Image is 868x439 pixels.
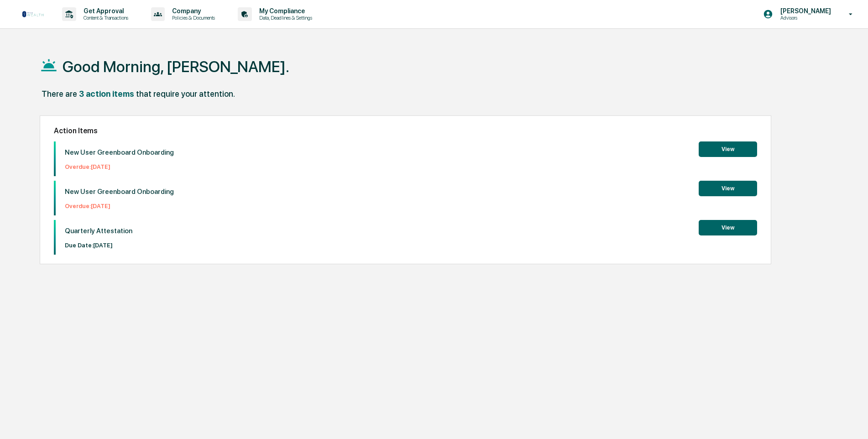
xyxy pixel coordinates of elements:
p: Company [165,7,220,15]
h2: Action Items [54,126,757,135]
p: Content & Transactions [76,15,133,21]
h1: Good Morning, [PERSON_NAME]. [63,57,289,76]
div: There are [42,89,77,99]
p: New User Greenboard Onboarding [65,148,174,157]
div: that require your attention. [136,89,235,99]
button: View [699,181,757,196]
div: 3 action items [79,89,134,99]
p: [PERSON_NAME] [773,7,836,15]
p: Overdue: [DATE] [65,203,174,209]
p: Data, Deadlines & Settings [252,15,317,21]
p: Policies & Documents [165,15,220,21]
button: View [699,141,757,157]
img: logo [22,10,44,18]
p: New User Greenboard Onboarding [65,188,174,196]
button: View [699,220,757,235]
a: View [699,144,757,153]
p: Advisors [773,15,836,21]
p: Due Date: [DATE] [65,242,132,249]
a: View [699,183,757,192]
p: My Compliance [252,7,317,15]
p: Get Approval [76,7,133,15]
a: View [699,223,757,231]
p: Quarterly Attestation [65,227,132,235]
p: Overdue: [DATE] [65,163,174,170]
